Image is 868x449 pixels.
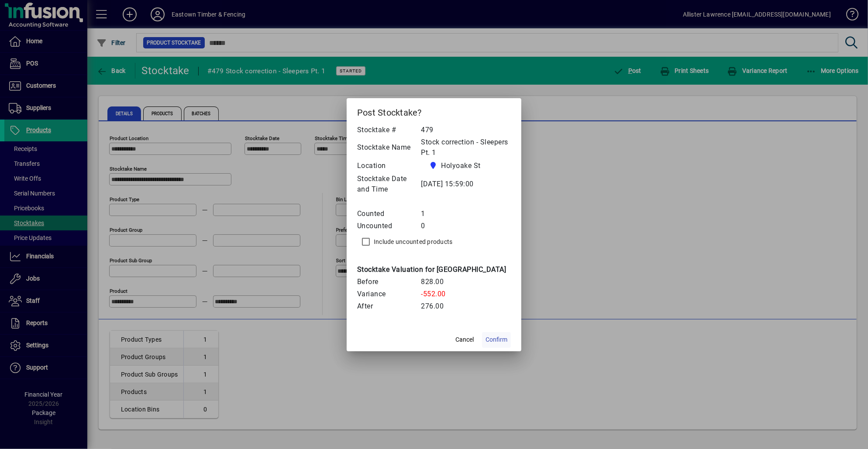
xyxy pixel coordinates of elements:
[357,265,506,274] b: Stocktake Valuation for [GEOGRAPHIC_DATA]
[357,288,421,300] td: Variance
[421,276,511,288] td: 828.00
[421,208,511,220] td: 1
[455,335,474,344] span: Cancel
[357,276,421,288] td: Before
[421,136,511,159] td: Stock correction - Sleepers Pt. 1
[421,288,511,300] td: -552.00
[441,161,481,171] span: Holyoake St
[357,208,421,220] td: Counted
[372,237,453,246] label: Include uncounted products
[482,332,511,348] button: Confirm
[426,160,506,172] span: Holyoake St
[421,300,511,312] td: 276.00
[451,332,479,348] button: Cancel
[357,159,421,173] td: Location
[357,173,421,195] td: Stocktake Date and Time
[421,173,511,195] td: [DATE] 15:59:00
[357,124,421,136] td: Stocktake #
[357,220,421,232] td: Uncounted
[357,136,421,159] td: Stocktake Name
[421,220,511,232] td: 0
[421,124,511,136] td: 479
[347,98,521,123] h2: Post Stocktake?
[357,300,421,312] td: After
[486,335,507,344] span: Confirm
